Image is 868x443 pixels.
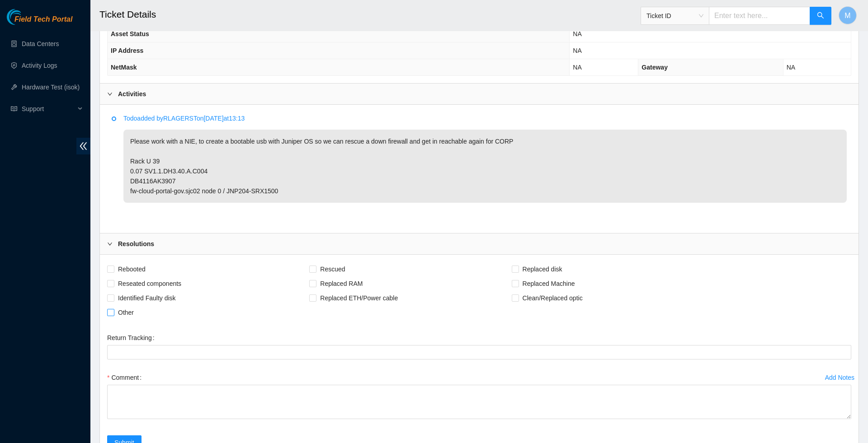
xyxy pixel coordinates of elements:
[118,239,154,249] b: Resolutions
[22,40,59,47] a: Data Centers
[22,100,75,118] span: Support
[810,7,831,25] button: search
[107,241,113,247] span: right
[114,262,149,276] span: Rebooted
[22,62,57,69] a: Activity Logs
[646,9,703,23] span: Ticket ID
[123,130,847,203] p: Please work with a NIE, to create a bootable usb with Juniper OS so we can rescue a down firewall...
[817,12,824,20] span: search
[107,385,851,419] textarea: Comment
[100,233,859,254] div: Resolutions
[573,47,581,54] span: NA
[123,113,847,123] p: Todo added by RLAGERST on [DATE] at 13:13
[316,262,349,276] span: Rescued
[107,345,851,359] input: Return Tracking
[642,64,668,71] span: Gateway
[825,370,855,385] button: Add Notes
[118,89,146,99] b: Activities
[573,30,581,37] span: NA
[76,138,90,154] span: double-left
[839,6,857,24] button: M
[316,291,401,305] span: Replaced ETH/Power cable
[107,91,113,97] span: right
[14,15,72,24] span: Field Tech Portal
[100,84,859,104] div: Activities
[7,16,72,28] a: Akamai TechnologiesField Tech Portal
[114,276,185,291] span: Reseated components
[573,64,581,71] span: NA
[11,106,17,112] span: read
[111,47,143,54] span: IP Address
[7,9,46,25] img: Akamai Technologies
[844,10,850,21] span: M
[22,84,80,91] a: Hardware Test (isok)
[107,331,158,345] label: Return Tracking
[316,276,366,291] span: Replaced RAM
[519,291,586,305] span: Clean/Replaced optic
[114,305,137,320] span: Other
[709,7,810,25] input: Enter text here...
[825,374,854,381] div: Add Notes
[519,276,579,291] span: Replaced Machine
[107,370,145,385] label: Comment
[787,64,795,71] span: NA
[111,30,149,37] span: Asset Status
[519,262,566,276] span: Replaced disk
[114,291,179,305] span: Identified Faulty disk
[111,64,137,71] span: NetMask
